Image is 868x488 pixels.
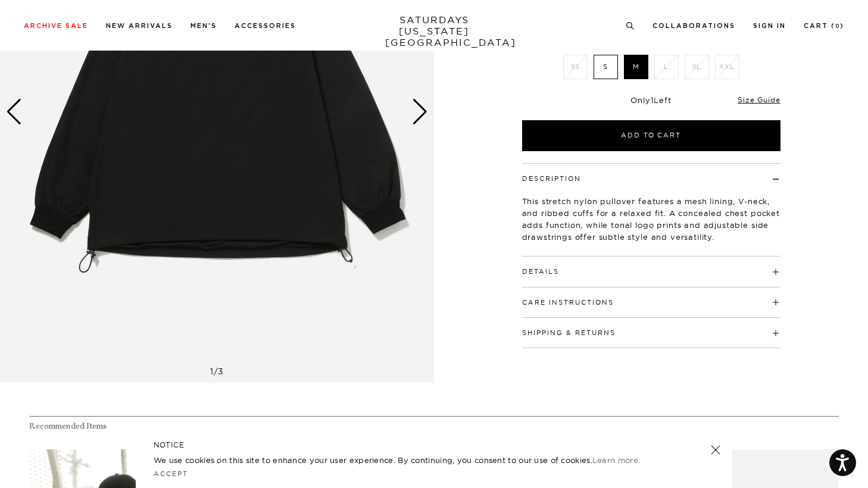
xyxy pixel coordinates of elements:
[738,95,780,104] a: Size Guide
[412,99,428,125] div: Next slide
[235,23,296,29] a: Accessories
[210,366,214,377] span: 1
[651,95,654,105] span: 1
[191,23,217,29] a: Men's
[24,23,88,29] a: Archive Sale
[594,55,618,79] label: S
[753,23,786,29] a: Sign In
[522,330,616,336] button: Shipping & Returns
[522,176,581,182] button: Description
[592,455,638,465] a: Learn more
[835,24,840,29] small: 0
[522,195,780,243] p: This stretch nylon pullover features a mesh lining, V-neck, and ribbed cuffs for a relaxed fit. A...
[154,470,188,478] a: Accept
[154,440,714,451] h5: NOTICE
[6,99,22,125] div: Previous slide
[522,95,780,105] div: Only Left
[624,55,648,79] label: M
[218,366,224,377] span: 3
[522,120,780,151] button: Add to Cart
[385,14,483,48] a: SATURDAYS[US_STATE][GEOGRAPHIC_DATA]
[106,23,173,29] a: New Arrivals
[652,23,735,29] a: Collaborations
[522,299,614,306] button: Care Instructions
[804,23,844,29] a: Cart (0)
[522,268,559,275] button: Details
[154,454,672,466] p: We use cookies on this site to enhance your user experience. By continuing, you consent to our us...
[29,421,839,431] h4: Recommended Items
